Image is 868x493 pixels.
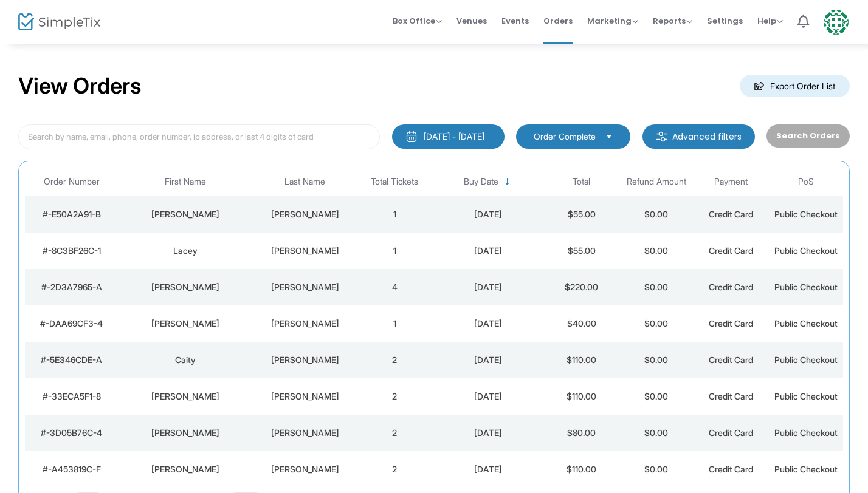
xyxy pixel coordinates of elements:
span: Sortable [503,177,512,187]
td: 1 [357,196,432,233]
td: $0.00 [619,378,694,415]
div: Charles [122,318,250,330]
td: $110.00 [544,342,619,378]
span: Public Checkout [774,464,838,474]
div: 8/26/2025 [435,208,541,220]
div: O'Toole [256,281,354,293]
div: Bret [256,427,354,439]
span: Payment [714,177,748,187]
span: Credit Card [709,209,753,219]
th: Total [544,168,619,196]
m-button: Advanced filters [642,124,755,149]
div: Ralph [122,390,250,403]
div: Christopher [122,281,250,293]
span: Public Checkout [774,282,838,292]
div: 8/24/2025 [435,354,541,366]
span: Events [501,5,529,36]
span: Public Checkout [774,245,838,256]
div: 8/24/2025 [435,390,541,403]
td: $55.00 [544,196,619,233]
span: Credit Card [709,427,753,438]
td: 2 [357,415,432,451]
span: Reports [653,15,692,27]
div: [DATE] - [DATE] [424,131,484,143]
div: Shoaf [256,463,354,475]
span: Public Checkout [774,318,838,328]
div: Ward [256,390,354,403]
div: #-5E346CDE-A [28,354,115,366]
td: $110.00 [544,451,619,488]
m-button: Export Order List [740,75,850,97]
span: Credit Card [709,282,753,292]
div: Kerr [256,354,354,366]
td: 1 [357,233,432,269]
span: Public Checkout [774,427,838,438]
img: filter [656,131,668,143]
span: Credit Card [709,391,753,401]
th: Total Tickets [357,168,432,196]
td: $0.00 [619,342,694,378]
span: Last Name [284,177,325,187]
div: Caity [122,354,250,366]
td: 4 [357,269,432,305]
input: Search by name, email, phone, order number, ip address, or last 4 digits of card [18,124,380,149]
span: Credit Card [709,355,753,365]
span: Credit Card [709,318,753,328]
span: Order Complete [534,131,596,143]
span: Credit Card [709,245,753,256]
div: 8/24/2025 [435,318,541,330]
div: Johnson [256,208,354,220]
span: Orders [543,5,573,36]
td: $0.00 [619,269,694,305]
span: PoS [798,177,814,187]
div: Kate [122,427,250,439]
div: #-2D3A7965-A [28,281,115,293]
span: Marketing [587,15,638,27]
div: Rollins [256,318,354,330]
span: Settings [707,5,743,36]
span: Public Checkout [774,355,838,365]
span: Box Office [393,15,442,27]
div: 8/24/2025 [435,463,541,475]
div: Tompkins [256,245,354,257]
span: Order Number [44,177,100,187]
div: #-33ECA5F1-8 [28,390,115,403]
div: #-A453819C-F [28,463,115,475]
button: Select [601,130,618,143]
td: $0.00 [619,196,694,233]
h2: View Orders [18,73,142,100]
span: Buy Date [464,177,498,187]
span: Credit Card [709,464,753,474]
td: $0.00 [619,415,694,451]
div: 8/26/2025 [435,245,541,257]
div: Data table [25,168,843,488]
span: Venues [456,5,487,36]
td: $110.00 [544,378,619,415]
button: [DATE] - [DATE] [392,124,505,149]
div: #-E50A2A91-B [28,208,115,220]
div: 8/24/2025 [435,281,541,293]
td: 2 [357,378,432,415]
td: 2 [357,342,432,378]
div: Whitney [122,463,250,475]
th: Refund Amount [619,168,694,196]
span: Public Checkout [774,391,838,401]
div: #-8C3BF26C-1 [28,245,115,257]
td: $0.00 [619,451,694,488]
div: 8/24/2025 [435,427,541,439]
div: #-DAA69CF3-4 [28,318,115,330]
img: monthly [405,131,418,143]
td: $55.00 [544,233,619,269]
td: 2 [357,451,432,488]
span: Public Checkout [774,209,838,219]
span: First Name [165,177,206,187]
td: $220.00 [544,269,619,305]
td: $40.00 [544,305,619,342]
td: $80.00 [544,415,619,451]
div: Lacey [122,245,250,257]
td: $0.00 [619,233,694,269]
div: #-3D05B76C-4 [28,427,115,439]
div: Courtney [122,208,250,220]
td: 1 [357,305,432,342]
span: Help [757,15,783,27]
